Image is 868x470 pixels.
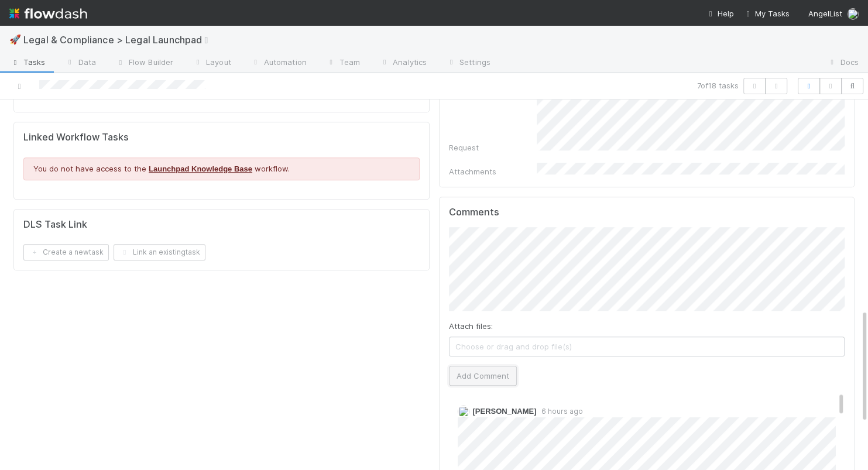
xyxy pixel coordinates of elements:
a: Flow Builder [105,54,183,73]
h5: Comments [449,207,845,218]
h5: Linked Workflow Tasks [23,132,420,143]
button: Add Comment [449,366,517,386]
a: Settings [436,54,500,73]
span: 7 of 18 tasks [697,80,739,91]
a: Analytics [369,54,436,73]
div: You do not have access to the workflow. [23,157,420,180]
span: Tasks [9,56,46,68]
span: Flow Builder [115,56,173,68]
span: 🚀 [9,35,21,44]
div: Request [449,142,537,153]
img: avatar_55b415e2-df6a-4422-95b4-4512075a58f2.png [458,406,469,417]
div: Attachments [449,166,537,177]
span: Legal & Compliance > Legal Launchpad [23,34,218,46]
span: AngelList [808,9,842,18]
button: Link an existingtask [114,244,205,260]
span: Choose or drag and drop file(s) [450,337,845,356]
a: Launchpad Knowledge Base [149,164,252,173]
span: My Tasks [743,9,790,18]
img: logo-inverted-e16ddd16eac7371096b0.svg [9,4,87,23]
a: Layout [183,54,241,73]
label: Attach files: [449,320,493,332]
div: Help [706,8,734,19]
a: Docs [817,54,868,73]
a: Data [55,54,105,73]
span: [PERSON_NAME] [473,407,537,416]
a: Automation [241,54,316,73]
button: Create a newtask [23,244,109,260]
h5: DLS Task Link [23,219,87,231]
span: 6 hours ago [537,407,583,416]
a: Team [316,54,369,73]
a: My Tasks [743,8,790,19]
img: avatar_b5be9b1b-4537-4870-b8e7-50cc2287641b.png [847,8,859,20]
